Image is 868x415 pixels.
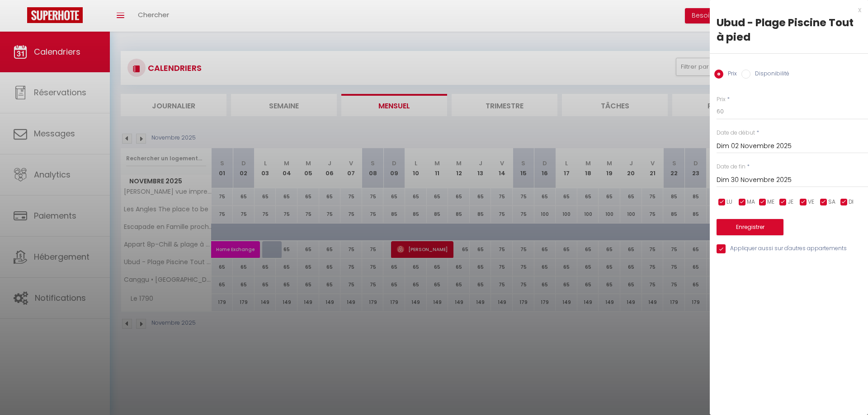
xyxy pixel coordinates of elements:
label: Date de début [717,129,755,137]
label: Prix [717,95,726,104]
span: SA [828,198,835,206]
span: MA [747,198,755,206]
label: Prix [723,70,737,79]
span: ME [767,198,774,206]
span: JE [788,198,793,206]
span: DI [849,198,854,206]
button: Enregistrer [717,219,783,235]
span: LU [726,198,732,206]
label: Disponibilité [750,70,789,79]
div: x [710,5,861,15]
label: Date de fin [717,163,745,171]
div: Ubud - Plage Piscine Tout à pied [717,15,861,44]
span: VE [808,198,814,206]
